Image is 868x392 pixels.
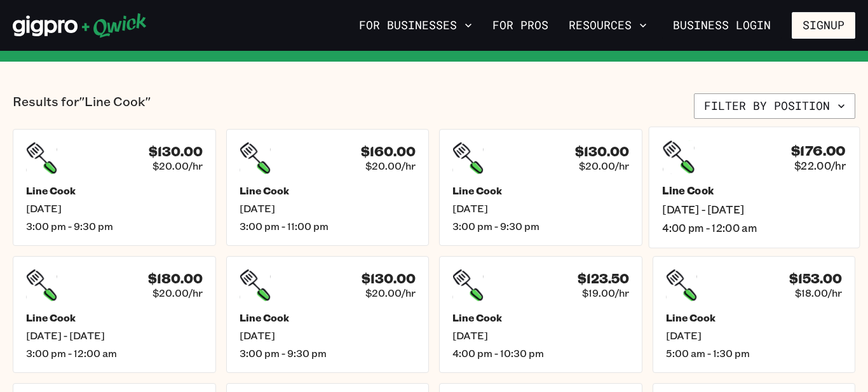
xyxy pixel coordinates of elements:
span: 3:00 pm - 9:30 pm [452,220,629,233]
button: Filter by position [694,93,855,119]
a: $153.00$18.00/hrLine Cook[DATE]5:00 am - 1:30 pm [653,256,856,373]
h4: $130.00 [149,144,203,159]
span: 4:00 pm - 10:30 pm [452,347,629,360]
span: $20.00/hr [579,159,629,172]
h5: Line Cook [666,311,843,324]
span: 3:00 pm - 11:00 pm [240,220,416,233]
span: [DATE] - [DATE] [662,203,846,216]
button: Signup [792,12,855,39]
span: [DATE] [240,202,416,215]
a: Business Login [662,12,782,39]
h4: $180.00 [148,271,203,287]
h5: Line Cook [240,184,416,197]
h5: Line Cook [26,184,203,197]
h4: $130.00 [362,271,416,287]
span: $20.00/hr [153,159,203,172]
span: 3:00 pm - 9:30 pm [240,347,416,360]
h5: Line Cook [452,184,629,197]
h5: Line Cook [26,311,203,324]
span: [DATE] - [DATE] [26,329,203,342]
span: $20.00/hr [365,159,416,172]
span: [DATE] [452,202,629,215]
span: $19.00/hr [582,287,629,299]
a: $130.00$20.00/hrLine Cook[DATE]3:00 pm - 9:30 pm [226,256,430,373]
a: $130.00$20.00/hrLine Cook[DATE]3:00 pm - 9:30 pm [13,129,216,246]
span: 5:00 am - 1:30 pm [666,347,843,360]
h5: Line Cook [662,184,846,198]
a: $160.00$20.00/hrLine Cook[DATE]3:00 pm - 11:00 pm [226,129,430,246]
span: $20.00/hr [153,287,203,299]
span: [DATE] [26,202,203,215]
button: For Businesses [354,15,477,36]
span: 3:00 pm - 12:00 am [26,347,203,360]
a: $130.00$20.00/hrLine Cook[DATE]3:00 pm - 9:30 pm [439,129,642,246]
h4: $176.00 [790,142,845,159]
h4: $160.00 [361,144,416,159]
h5: Line Cook [452,311,629,324]
h4: $153.00 [789,271,842,287]
h5: Line Cook [240,311,416,324]
a: For Pros [487,15,553,36]
a: $180.00$20.00/hrLine Cook[DATE] - [DATE]3:00 pm - 12:00 am [13,256,216,373]
span: 4:00 pm - 12:00 am [662,221,846,234]
h4: $130.00 [575,144,629,159]
p: Results for "Line Cook" [13,93,151,119]
a: $176.00$22.00/hrLine Cook[DATE] - [DATE]4:00 pm - 12:00 am [648,126,859,248]
h4: $123.50 [578,271,629,287]
button: Resources [564,15,652,36]
span: $20.00/hr [365,287,416,299]
span: $18.00/hr [795,287,842,299]
span: $22.00/hr [794,159,845,172]
span: [DATE] [240,329,416,342]
a: $123.50$19.00/hrLine Cook[DATE]4:00 pm - 10:30 pm [439,256,642,373]
span: 3:00 pm - 9:30 pm [26,220,203,233]
span: [DATE] [666,329,843,342]
span: [DATE] [452,329,629,342]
